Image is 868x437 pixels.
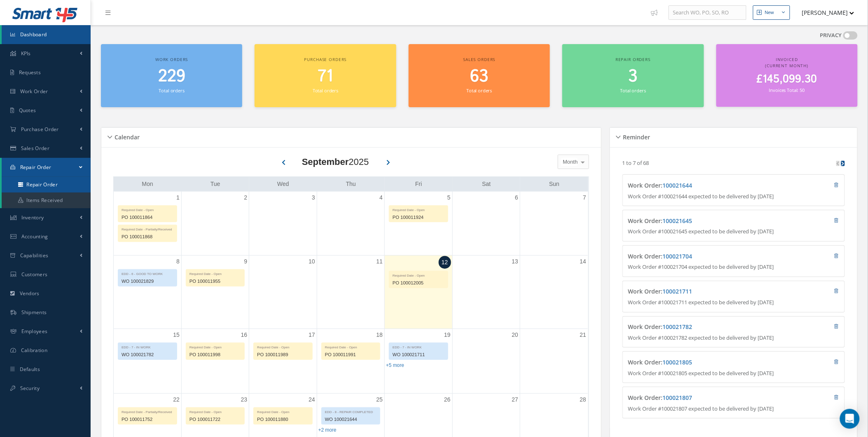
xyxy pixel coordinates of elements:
[765,9,774,16] div: New
[21,50,31,57] span: KPIs
[186,277,244,286] div: PO 100011955
[239,329,249,341] a: September 16, 2025
[628,288,783,295] h4: Work Order
[452,255,520,329] td: September 13, 2025
[118,415,177,424] div: PO 100011752
[510,394,520,406] a: September 27, 2025
[20,164,51,171] span: Repair Order
[20,366,40,373] span: Defaults
[628,228,839,236] p: Work Order #100021645 expected to be delivered by [DATE]
[794,5,854,21] button: [PERSON_NAME]
[254,343,312,350] div: Required Date - Open
[661,252,692,260] span: :
[442,394,452,406] a: September 26, 2025
[466,87,492,94] small: Total orders
[753,5,790,20] button: New
[171,394,181,406] a: September 22, 2025
[21,145,49,152] span: Sales Order
[389,350,447,359] div: WO 100021711
[442,329,452,341] a: September 19, 2025
[114,192,181,256] td: September 1, 2025
[662,287,692,295] a: 100021711
[628,324,783,331] h4: Work Order
[175,192,181,204] a: September 1, 2025
[243,256,249,268] a: September 9, 2025
[20,88,48,95] span: Work Order
[620,87,646,94] small: Total orders
[322,350,380,359] div: PO 100011991
[186,270,244,277] div: Required Date - Open
[344,179,358,189] a: Thursday
[249,255,317,329] td: September 10, 2025
[661,394,692,402] span: :
[662,358,692,366] a: 100021805
[302,155,369,169] div: 2025
[628,218,783,225] h4: Work Order
[186,415,244,424] div: PO 100011722
[317,192,384,256] td: September 4, 2025
[520,255,588,329] td: September 14, 2025
[118,270,177,277] div: EDD - 6 - GOOD TO WORK
[757,71,817,87] span: £145,099.30
[510,256,520,268] a: September 13, 2025
[19,107,36,114] span: Quotes
[628,298,839,307] p: Work Order #100021711 expected to be delivered by [DATE]
[446,192,452,204] a: September 5, 2025
[389,343,447,350] div: EDD - 7 - IN WORK
[21,347,47,354] span: Calibration
[310,192,317,204] a: September 3, 2025
[547,179,561,189] a: Sunday
[389,213,447,222] div: PO 100011924
[101,44,242,107] a: Work orders 229 Total orders
[840,409,860,429] div: Open Intercom Messenger
[389,271,447,278] div: Required Date - Open
[2,177,91,193] a: Repair Order
[313,87,338,94] small: Total orders
[249,192,317,256] td: September 3, 2025
[480,179,492,189] a: Saturday
[385,192,452,256] td: September 5, 2025
[409,44,550,107] a: Sales orders 63 Total orders
[322,343,380,350] div: Required Date - Open
[181,255,249,329] td: September 9, 2025
[239,394,249,406] a: September 23, 2025
[318,427,337,433] a: Show 2 more events
[628,395,783,402] h4: Work Order
[661,217,692,225] span: :
[307,329,317,341] a: September 17, 2025
[628,359,783,366] h4: Work Order
[317,255,384,329] td: September 11, 2025
[776,56,798,62] span: Invoiced
[452,329,520,394] td: September 20, 2025
[112,131,140,141] h5: Calendar
[385,329,452,394] td: September 19, 2025
[414,179,423,189] a: Friday
[21,271,48,278] span: Customers
[669,5,746,20] input: Search WO, PO, SO, RO
[661,358,692,366] span: :
[21,309,47,316] span: Shipments
[118,206,177,213] div: Required Date - Open
[578,329,588,341] a: September 21, 2025
[186,343,244,350] div: Required Date - Open
[249,329,317,394] td: September 17, 2025
[662,252,692,260] a: 100021704
[158,65,185,88] span: 229
[2,193,91,208] a: Items Received
[317,329,384,394] td: September 18, 2025
[628,253,783,260] h4: Work Order
[820,31,842,40] label: PRIVACY
[20,385,40,392] span: Security
[389,206,447,213] div: Required Date - Open
[186,350,244,359] div: PO 100011998
[209,179,222,189] a: Tuesday
[254,408,312,415] div: Required Date - Open
[621,131,650,141] h5: Reminder
[520,192,588,256] td: September 7, 2025
[628,405,839,413] p: Work Order #100021807 expected to be delivered by [DATE]
[307,394,317,406] a: September 24, 2025
[628,193,839,201] p: Work Order #100021644 expected to be delivered by [DATE]
[155,56,188,62] span: Work orders
[375,394,385,406] a: September 25, 2025
[302,157,349,167] b: September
